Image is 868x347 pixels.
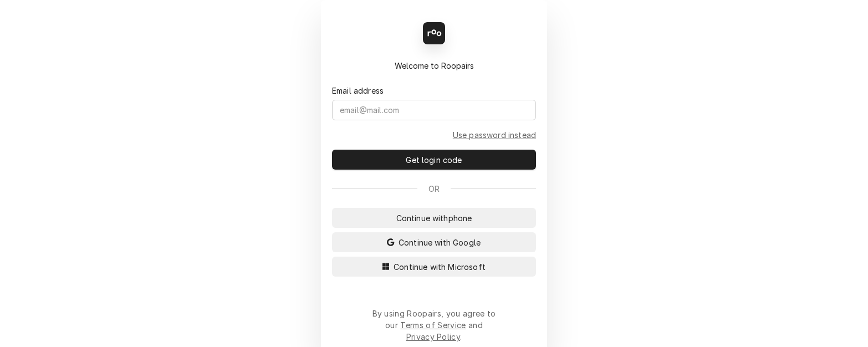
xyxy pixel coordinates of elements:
button: Continue with Microsoft [332,257,536,277]
input: email@mail.com [332,100,536,120]
div: Welcome to Roopairs [332,60,536,72]
button: Get login code [332,150,536,170]
button: Continue with Google [332,232,536,252]
a: Terms of Service [400,320,466,330]
button: Continue withphone [332,208,536,228]
span: Continue with Microsoft [391,261,488,273]
a: Privacy Policy [406,332,460,341]
a: Go to Email and password form [453,129,536,141]
span: Get login code [404,154,464,166]
span: Continue with Google [396,237,483,248]
div: By using Roopairs, you agree to our and . [372,308,496,343]
div: Or [332,183,536,195]
label: Email address [332,85,384,96]
span: Continue with phone [394,212,474,224]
